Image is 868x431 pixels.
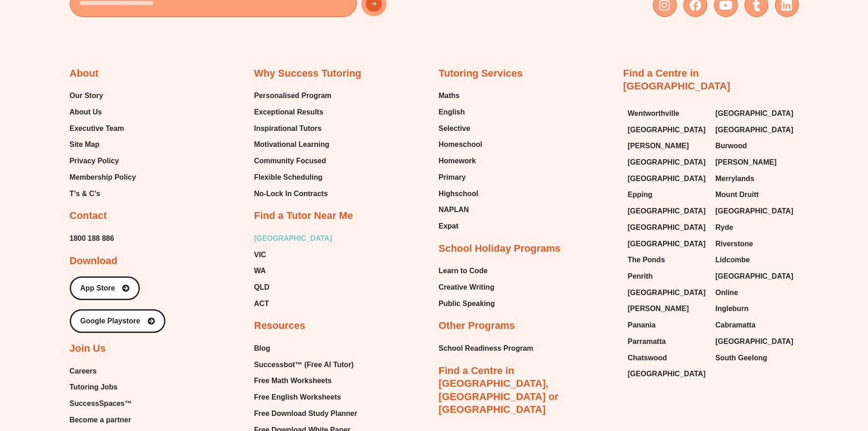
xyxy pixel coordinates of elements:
[254,407,358,421] span: Free Download Study Planner
[254,89,332,103] span: Personalised Program
[628,367,707,381] a: [GEOGRAPHIC_DATA]
[254,407,363,421] a: Free Download Study Planner
[628,367,706,381] span: [GEOGRAPHIC_DATA]
[254,358,363,372] a: Successbot™ (Free AI Tutor)
[439,122,470,135] span: Selective
[628,204,707,218] a: [GEOGRAPHIC_DATA]
[439,154,483,168] a: Homework
[439,280,495,294] a: Creative Writing
[628,188,707,202] a: Epping
[439,297,495,311] a: Public Speaking
[70,380,118,394] span: Tutoring Jobs
[70,187,100,201] span: T’s & C’s
[254,264,332,278] a: WA
[628,318,656,332] span: Panania
[439,264,495,278] a: Learn to Code
[254,342,271,355] span: Blog
[715,107,794,120] a: [GEOGRAPHIC_DATA]
[439,138,483,151] span: Homeschool
[628,139,707,153] a: [PERSON_NAME]
[628,318,707,332] a: Panania
[439,342,534,355] a: School Readiness Program
[628,107,680,120] span: Wentworthville
[254,297,269,311] span: ACT
[254,154,326,168] span: Community Focused
[439,219,459,233] span: Expat
[254,154,332,168] a: Community Focused
[439,365,559,415] a: Find a Centre in [GEOGRAPHIC_DATA], [GEOGRAPHIC_DATA] or [GEOGRAPHIC_DATA]
[628,270,707,283] a: Penrith
[628,221,707,234] a: [GEOGRAPHIC_DATA]
[70,122,124,135] span: Executive Team
[715,221,733,234] span: Ryde
[254,374,363,388] a: Free Math Worksheets
[254,248,267,262] span: VIC
[70,209,107,223] h2: Contact
[70,309,165,333] a: Google Playstore
[623,68,730,92] a: Find a Centre in [GEOGRAPHIC_DATA]
[254,122,322,135] span: Inspirational Tutors
[70,154,119,168] span: Privacy Policy
[439,89,460,103] span: Maths
[715,172,754,186] span: Merrylands
[439,67,523,80] h2: Tutoring Services
[628,286,706,300] span: [GEOGRAPHIC_DATA]
[628,221,706,234] span: [GEOGRAPHIC_DATA]
[628,123,706,137] span: [GEOGRAPHIC_DATA]
[439,171,466,184] span: Primary
[715,221,794,234] a: Ryde
[628,302,707,316] a: [PERSON_NAME]
[628,204,706,218] span: [GEOGRAPHIC_DATA]
[439,122,483,135] a: Selective
[254,264,266,278] span: WA
[70,364,97,378] span: Careers
[715,318,755,332] span: Cabramatta
[715,188,794,202] a: Mount Druitt
[254,280,270,294] span: QLD
[439,203,469,217] span: NAPLAN
[80,285,115,292] span: App Store
[70,105,102,119] span: About Us
[254,122,332,135] a: Inspirational Tutors
[439,264,488,278] span: Learn to Code
[628,270,653,283] span: Penrith
[715,107,793,120] span: [GEOGRAPHIC_DATA]
[70,364,148,378] a: Careers
[70,171,136,184] a: Membership Policy
[70,122,136,135] a: Executive Team
[715,156,776,169] span: [PERSON_NAME]
[70,187,136,201] a: T’s & C’s
[439,242,561,255] h2: School Holiday Programs
[70,89,103,103] span: Our Story
[715,204,793,218] span: [GEOGRAPHIC_DATA]
[70,254,118,268] h2: Download
[254,390,341,404] span: Free English Worksheets
[715,123,793,137] span: [GEOGRAPHIC_DATA]
[439,187,483,201] a: Highschool
[70,380,148,394] a: Tutoring Jobs
[628,351,707,365] a: Chatswood
[628,237,707,251] a: [GEOGRAPHIC_DATA]
[254,358,354,372] span: Successbot™ (Free AI Tutor)
[716,328,868,431] iframe: Chat Widget
[439,171,483,184] a: Primary
[70,138,100,151] span: Site Map
[628,156,706,169] span: [GEOGRAPHIC_DATA]
[715,335,793,348] span: [GEOGRAPHIC_DATA]
[715,302,794,316] a: Ingleburn
[715,351,794,365] a: South Geelong
[254,67,362,80] h2: Why Success Tutoring
[715,270,794,283] a: [GEOGRAPHIC_DATA]
[254,105,332,119] a: Exceptional Results
[628,172,706,186] span: [GEOGRAPHIC_DATA]
[628,335,666,348] span: Parramatta
[715,172,794,186] a: Merrylands
[715,139,747,153] span: Burwood
[715,270,793,283] span: [GEOGRAPHIC_DATA]
[254,280,332,294] a: QLD
[715,237,753,251] span: Riverstone
[715,237,794,251] a: Riverstone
